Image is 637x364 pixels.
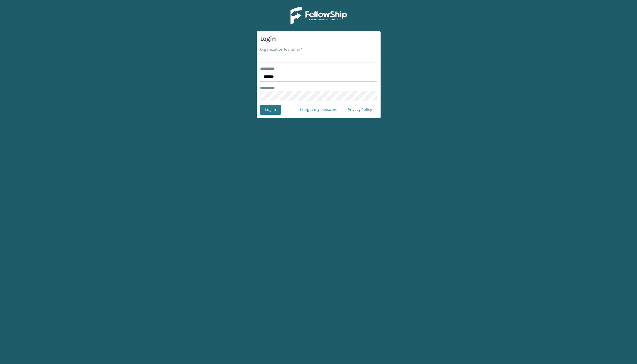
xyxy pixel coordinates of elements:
label: Organization Identifier [260,46,303,52]
button: Log In [260,105,281,115]
a: Privacy Policy [343,105,377,115]
a: I forgot my password [295,105,343,115]
img: Logo [290,7,347,24]
h3: Login [260,35,377,43]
